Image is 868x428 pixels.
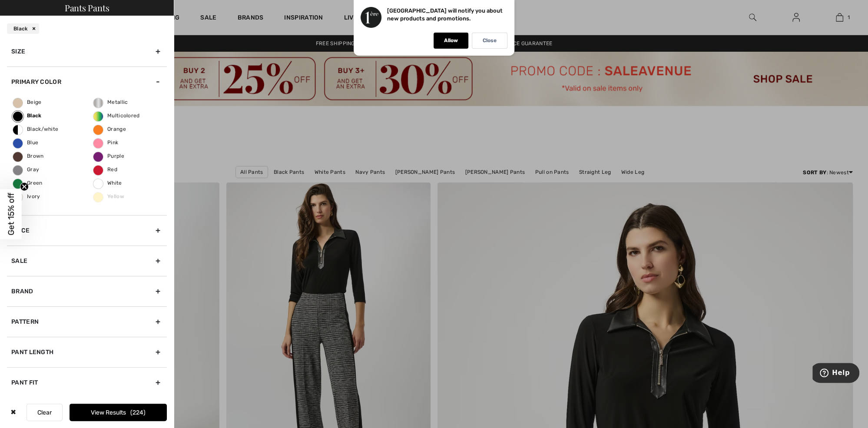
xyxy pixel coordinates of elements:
button: View Results224 [70,404,167,421]
span: Black/white [13,126,58,132]
span: Green [13,180,43,186]
span: Metallic [93,99,128,105]
span: Red [93,166,117,173]
span: Orange [93,126,126,132]
div: Black [7,23,39,34]
span: Ivory [13,193,40,199]
span: Pink [93,139,118,146]
span: Yellow [93,193,124,199]
div: Pant Fit [7,367,167,398]
span: White [93,180,122,186]
span: Beige [13,99,42,105]
span: Multicolored [93,113,140,119]
div: Sale [7,246,167,276]
span: Brown [13,153,44,159]
div: Pant Length [7,337,167,367]
span: Gray [13,166,39,173]
p: [GEOGRAPHIC_DATA] will notify you about new products and promotions. [387,7,503,22]
div: Brand [7,276,167,306]
span: Get 15% off [6,193,16,236]
div: Size [7,36,167,66]
span: Blue [13,139,38,146]
div: Price [7,215,167,246]
span: 224 [130,409,146,416]
p: Allow [444,37,458,44]
iframe: Opens a widget where you can find more information [812,363,859,385]
span: Black [13,113,42,119]
div: Pattern [7,306,167,337]
button: Clear [27,404,63,421]
div: Primary Color [7,66,167,97]
button: Close teaser [20,182,29,191]
span: Purple [93,153,124,159]
div: ✖ [7,404,20,421]
p: Close [483,37,497,44]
